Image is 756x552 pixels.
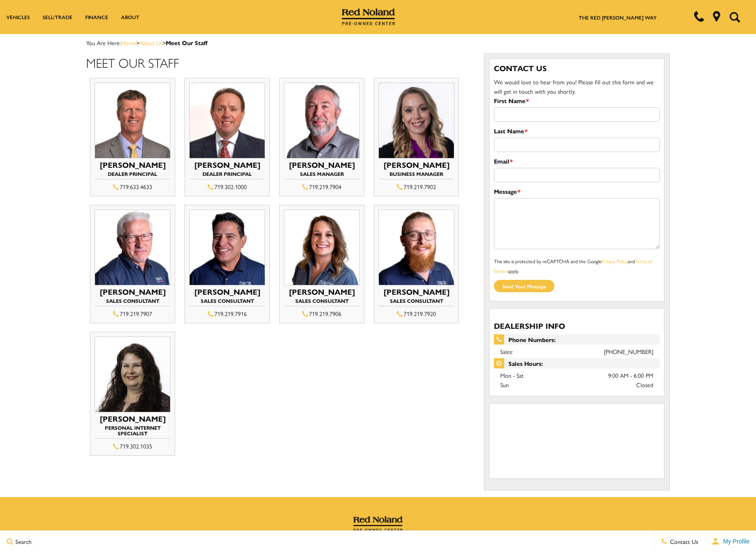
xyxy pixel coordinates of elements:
[636,380,653,389] span: Closed
[342,9,395,26] img: Red Noland Pre-Owned
[494,408,660,472] iframe: Dealer location map
[95,298,170,306] h4: Sales Consultant
[86,38,208,47] span: You Are Here:
[494,156,513,166] label: Email
[378,181,454,192] div: 719.219.7902
[189,298,265,306] h4: Sales Consultant
[494,257,652,275] small: This site is protected by reCAPTCHA and the Google and apply.
[189,308,265,319] div: 719.219.7916
[139,38,163,47] a: About Us
[284,171,360,179] h4: Sales Manager
[494,358,660,368] span: Sales Hours:
[494,126,528,135] label: Last Name
[95,210,170,285] img: Rick Dymek
[189,161,265,169] h3: [PERSON_NAME]
[95,336,170,412] img: Carrie Mendoza
[604,347,653,356] a: [PHONE_NUMBER]
[500,371,524,379] span: Mon - Sat
[494,78,654,95] span: We would love to hear from you! Please fill out this form and we will get in touch with you shortly.
[342,11,395,20] a: Red Noland Pre-Owned
[378,171,454,179] h4: Business Manager
[95,308,170,319] div: 719.219.7907
[726,0,743,34] button: Open the search field
[121,38,136,47] a: Home
[284,161,360,169] h3: [PERSON_NAME]
[378,161,454,169] h3: [PERSON_NAME]
[95,287,170,296] h3: [PERSON_NAME]
[378,210,454,285] img: Eric Gottlieb
[668,537,698,546] span: Contact Us
[494,96,529,105] label: First Name
[494,187,520,196] label: Message
[95,425,170,439] h4: Personal Internet Specialist
[13,537,32,546] span: Search
[705,531,756,552] button: user-profile-menu
[189,210,265,285] img: Craig Barela
[86,38,670,47] div: Breadcrumbs
[95,181,170,192] div: 719.633.4633
[166,38,208,47] strong: Meet Our Staff
[494,257,652,275] a: Terms of Service
[139,38,208,47] span: >
[95,414,170,423] h3: [PERSON_NAME]
[284,308,360,319] div: 719.219.7906
[720,538,750,545] span: My Profile
[121,38,208,47] span: >
[284,181,360,192] div: 719.219.7904
[95,83,170,158] img: Mike Jorgensen
[95,161,170,169] h3: [PERSON_NAME]
[494,322,660,330] h3: Dealership Info
[500,347,513,356] span: Sales:
[378,287,454,296] h3: [PERSON_NAME]
[86,55,471,69] h1: Meet Our Staff
[284,83,360,158] img: Greg Wyatt
[189,83,265,158] img: Thom Buckley
[189,181,265,192] div: 719.302.1000
[189,171,265,179] h4: Dealer Principal
[95,441,170,451] div: 719.302.1035
[378,298,454,306] h4: Sales Consultant
[284,298,360,306] h4: Sales Consultant
[494,280,554,292] input: Send your message
[189,287,265,296] h3: [PERSON_NAME]
[353,516,403,532] img: Red Noland Pre-Owned
[608,371,653,380] span: 9:00 AM - 6:00 PM
[284,210,360,285] img: Christine Bickel
[378,83,454,158] img: Deon Canales
[602,257,628,265] a: Privacy Policy
[500,380,509,389] span: Sun
[579,14,657,21] a: The Red [PERSON_NAME] Way
[378,308,454,319] div: 719.219.7920
[494,63,660,73] h3: Contact Us
[95,171,170,179] h4: Dealer Principal
[284,287,360,296] h3: [PERSON_NAME]
[494,334,660,345] span: Phone Numbers:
